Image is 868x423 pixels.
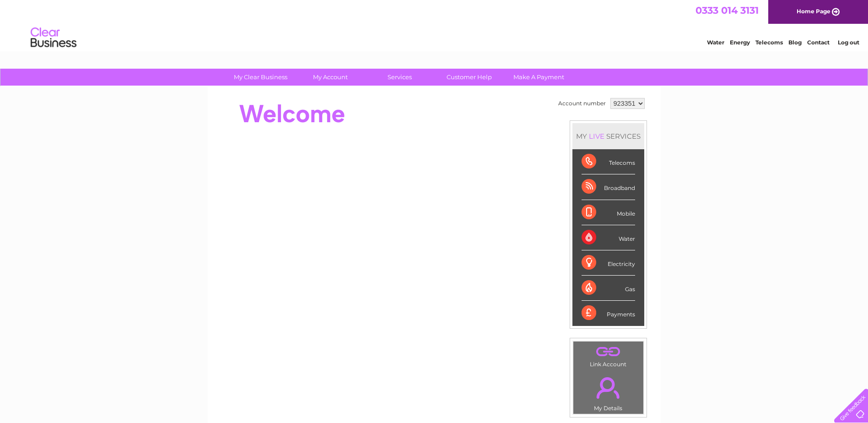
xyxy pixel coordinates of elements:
div: Clear Business is a trading name of Verastar Limited (registered in [GEOGRAPHIC_DATA] No. 3667643... [218,5,651,44]
a: . [576,344,641,360]
a: 0333 014 3131 [695,5,759,16]
a: Energy [730,39,750,46]
a: Blog [788,39,802,46]
div: Mobile [582,200,635,225]
a: Make A Payment [501,69,577,86]
a: Log out [838,39,859,46]
div: LIVE [587,132,606,141]
td: My Details [573,369,644,414]
a: . [576,372,641,404]
div: MY SERVICES [572,123,644,149]
div: Gas [582,276,635,301]
a: Customer Help [431,69,507,86]
td: Link Account [573,341,644,370]
a: My Account [292,69,368,86]
a: My Clear Business [223,69,298,86]
div: Water [582,225,635,250]
a: Contact [807,39,830,46]
a: Telecoms [755,39,783,46]
img: logo.png [30,24,77,52]
div: Broadband [582,174,635,200]
div: Payments [582,301,635,325]
div: Electricity [582,250,635,276]
a: Services [362,69,437,86]
div: Telecoms [582,149,635,174]
td: Account number [556,96,608,111]
a: Water [707,39,724,46]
